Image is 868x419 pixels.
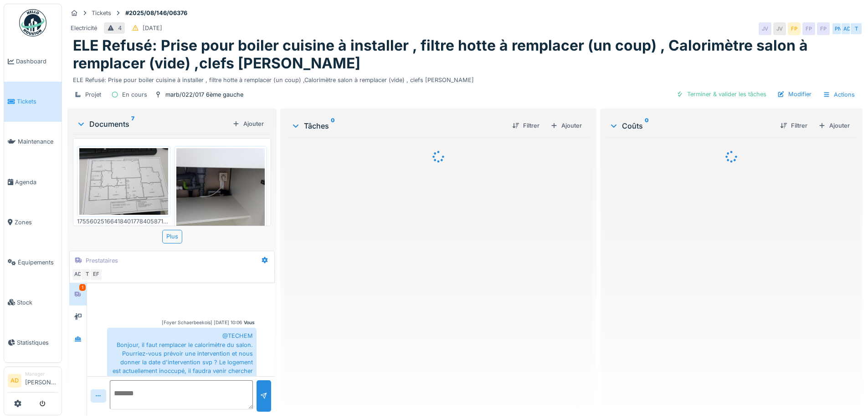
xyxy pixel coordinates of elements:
li: AD [8,374,21,388]
div: Prestataires [86,256,118,265]
div: Coûts [609,120,773,131]
span: Statistiques [17,338,58,347]
a: Maintenance [4,122,62,162]
img: t6ygrfj322ykxfq6botm4a553noe [176,148,265,266]
div: Filtrer [776,119,811,132]
div: JV [759,22,771,35]
h1: ELE Refusé: Prise pour boiler cuisine à installer , filtre hotte à remplacer (un coup) , Calorimè... [73,37,857,72]
span: Maintenance [18,137,58,146]
div: Filtrer [508,119,543,132]
div: En cours [122,90,147,99]
div: 1 [79,284,86,291]
a: Zones [4,202,62,242]
sup: 7 [131,119,134,129]
div: FP [817,22,830,35]
div: Manager [25,371,58,378]
div: Terminer & valider les tâches [673,88,770,100]
div: @TECHEM Bonjour, il faut remplacer le calorimètre du salon. Pourriez-vous prévoir une interventio... [107,328,257,396]
div: 4 [118,24,122,32]
span: Dashboard [16,57,58,66]
div: [DATE] [143,24,162,32]
div: EF [90,268,103,281]
div: 1755602516641840177840587179890.jpg [77,217,170,226]
div: Tâches [291,120,504,131]
div: Plus [162,230,182,243]
div: Electricité [71,24,97,32]
div: FP [802,22,815,35]
sup: 0 [331,120,335,131]
span: Zones [15,218,58,227]
a: Stock [4,282,62,322]
span: Stock [17,298,58,307]
img: 6t4cxaoveh7h06mebl0ahr13ldrn [79,148,168,215]
span: Agenda [15,178,58,186]
a: AD Manager[PERSON_NAME] [8,371,58,393]
div: Vous [244,319,255,326]
div: [Foyer Schaerbeekois] [DATE] 10:06 [162,319,242,326]
div: Ajouter [815,119,853,132]
strong: #2025/08/146/06376 [122,9,191,17]
div: Tickets [92,9,111,17]
div: Actions [819,88,859,101]
div: Ajouter [547,119,586,132]
div: Documents [77,119,229,129]
div: AD [841,22,853,35]
a: Statistiques [4,322,62,362]
div: Modifier [774,88,815,100]
img: Badge_color-CXgf-gQk.svg [19,9,46,36]
a: Tickets [4,82,62,122]
a: Dashboard [4,41,62,82]
div: JV [773,22,786,35]
li: [PERSON_NAME] [25,371,58,390]
div: ELE Refusé: Prise pour boiler cuisine à installer , filtre hotte à remplacer (un coup) ,Calorimèt... [73,72,857,84]
span: Tickets [17,97,58,106]
div: PN [832,22,844,35]
a: Agenda [4,162,62,202]
span: Équipements [18,258,58,267]
a: Équipements [4,242,62,282]
div: T [81,268,93,281]
div: Projet [85,90,101,99]
sup: 0 [645,120,649,131]
div: Ajouter [229,118,267,130]
div: T [850,22,863,35]
div: marb/022/017 6ème gauche [165,90,243,99]
div: FP [788,22,801,35]
div: AD [72,268,84,281]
